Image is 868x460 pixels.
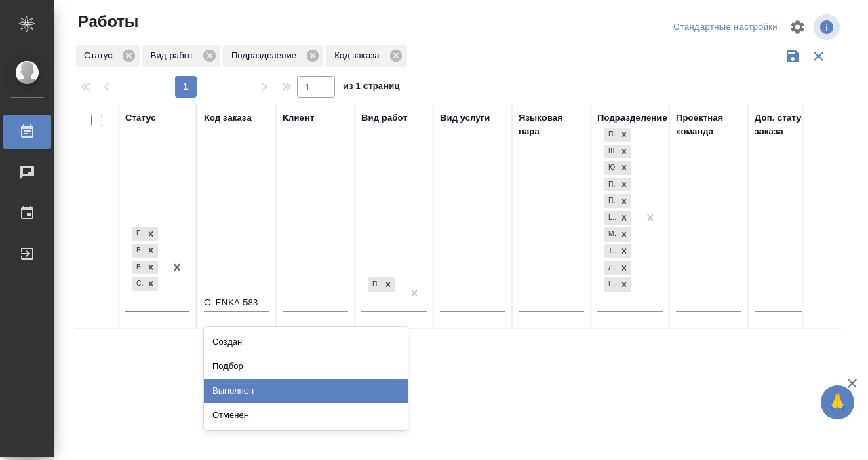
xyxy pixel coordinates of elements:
div: Готов к работе, В работе, В ожидании, Сдан [131,242,159,259]
div: LegalQA [604,211,616,225]
div: Статус [125,111,156,125]
div: Код заказа [326,45,406,67]
div: Подбор [204,354,408,379]
div: Технический [604,244,616,258]
div: Готов к работе, В работе, В ожидании, Сдан [131,225,159,242]
div: Статус [76,45,140,67]
div: Подразделение [223,45,323,67]
div: Прямая загрузка (шаблонные документы), Шаблонные документы, Юридический, Проектный офис, Проектна... [603,226,633,243]
div: Проектная команда [676,111,741,138]
span: Работы [75,11,138,33]
div: Прямая загрузка (шаблонные документы), Шаблонные документы, Юридический, Проектный офис, Проектна... [603,210,633,227]
div: Приёмка по качеству [368,277,380,292]
span: 🙏 [826,388,849,417]
p: Вид работ [151,49,198,62]
div: Вид работ [361,111,408,125]
div: Прямая загрузка (шаблонные документы), Шаблонные документы, Юридический, Проектный офис, Проектна... [603,243,633,260]
p: Подразделение [231,49,301,62]
div: Вид работ [142,45,220,67]
div: LocQA [604,277,616,292]
div: Доп. статус заказа [755,111,826,138]
div: Готов к работе, В работе, В ожидании, Сдан [131,275,159,292]
div: Шаблонные документы [604,145,616,159]
div: Готов к работе [132,227,143,241]
button: Сбросить фильтры [806,43,831,69]
div: Прямая загрузка (шаблонные документы), Шаблонные документы, Юридический, Проектный офис, Проектна... [603,143,633,160]
div: Готов к работе, В работе, В ожидании, Сдан [131,259,159,276]
div: Прямая загрузка (шаблонные документы), Шаблонные документы, Юридический, Проектный офис, Проектна... [603,260,633,277]
div: Юридический [604,161,616,175]
div: Отменен [204,403,408,427]
span: Посмотреть информацию [814,14,842,40]
div: Вид услуги [440,111,490,125]
div: Создан [204,330,408,354]
p: Статус [84,49,117,62]
div: Проектный офис [604,178,616,192]
div: Языковая пара [519,111,584,138]
div: Код заказа [204,111,252,125]
div: Прямая загрузка (шаблонные документы) [604,128,616,142]
span: из 1 страниц [343,78,400,98]
div: split button [670,17,781,38]
button: 🙏 [821,385,854,419]
div: Прямая загрузка (шаблонные документы), Шаблонные документы, Юридический, Проектный офис, Проектна... [603,176,633,193]
div: Подразделение [597,111,667,125]
div: Выполнен [204,379,408,403]
div: Проектная группа [604,194,616,208]
div: Клиент [283,111,314,125]
span: Настроить таблицу [781,11,814,43]
div: Прямая загрузка (шаблонные документы), Шаблонные документы, Юридический, Проектный офис, Проектна... [603,126,633,143]
div: В работе [132,244,143,258]
div: В ожидании [132,261,143,275]
div: Сдан [132,277,143,291]
div: Прямая загрузка (шаблонные документы), Шаблонные документы, Юридический, Проектный офис, Проектна... [603,193,633,210]
div: Локализация [604,261,616,275]
button: Сохранить фильтры [780,43,806,69]
div: Медицинский [604,227,616,242]
div: Прямая загрузка (шаблонные документы), Шаблонные документы, Юридический, Проектный офис, Проектна... [603,159,633,176]
p: Код заказа [334,49,384,62]
div: Прямая загрузка (шаблонные документы), Шаблонные документы, Юридический, Проектный офис, Проектна... [603,276,633,293]
div: Приёмка по качеству [367,276,397,293]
